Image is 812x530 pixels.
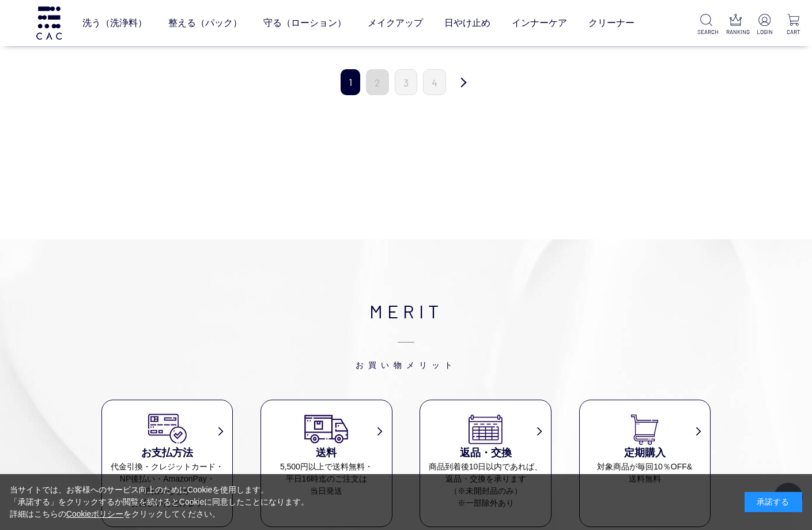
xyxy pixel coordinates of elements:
[420,445,550,461] h3: 返品・交換
[745,492,802,512] div: 承諾する
[588,7,635,39] a: クリーナー
[395,69,417,95] a: 3
[261,445,391,461] h3: 送料
[726,28,745,36] p: RANKING
[697,14,716,36] a: SEARCH
[697,28,716,36] p: SEARCH
[101,325,711,371] span: お買い物メリット
[341,69,360,95] span: 1
[102,461,232,509] dd: 代金引換・クレジットカード・ NP後払い・AmazonPay・ 前払いなどが お選びいただけます
[82,7,147,39] a: 洗う（洗浄料）
[35,6,63,39] img: logo
[168,7,242,39] a: 整える（パック）
[10,484,309,520] div: 当サイトでは、お客様へのサービス向上のためにCookieを使用します。 「承諾する」をクリックするか閲覧を続けるとCookieに同意したことになります。 詳細はこちらの をクリックしてください。
[512,7,567,39] a: インナーケア
[366,69,389,95] a: 2
[726,14,745,36] a: RANKING
[580,461,710,485] dd: 対象商品が毎回10％OFF& 送料無料
[101,297,711,371] h2: MERIT
[102,412,232,509] a: お支払方法 代金引換・クレジットカード・NP後払い・AmazonPay・前払いなどがお選びいただけます
[755,14,773,36] a: LOGIN
[452,69,475,96] a: 次
[580,445,710,461] h3: 定期購入
[444,7,490,39] a: 日やけ止め
[66,509,124,518] a: Cookieポリシー
[102,445,232,461] h3: お支払方法
[755,28,773,36] p: LOGIN
[423,69,446,95] a: 4
[261,461,391,497] dd: 5,500円以上で送料無料・ 平日16時迄のご注文は 当日発送
[420,461,550,509] dd: 商品到着後10日以内であれば、 返品・交換を承ります （※未開封品のみ） ※一部除外あり
[261,412,391,497] a: 送料 5,500円以上で送料無料・平日16時迄のご注文は当日発送
[784,28,803,36] p: CART
[580,412,710,485] a: 定期購入 対象商品が毎回10％OFF&送料無料
[263,7,346,39] a: 守る（ローション）
[420,412,550,509] a: 返品・交換 商品到着後10日以内であれば、返品・交換を承ります（※未開封品のみ）※一部除外あり
[368,7,423,39] a: メイクアップ
[784,14,803,36] a: CART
